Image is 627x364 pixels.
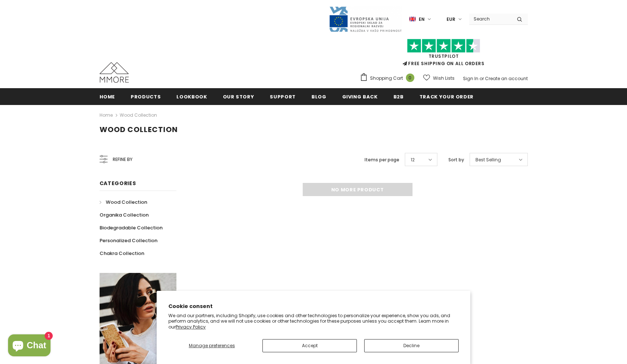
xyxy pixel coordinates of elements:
[100,196,147,209] a: Wood Collection
[100,111,113,120] a: Home
[342,93,378,100] span: Giving back
[100,211,149,218] span: Organika Collection
[463,75,478,82] a: Sign In
[168,313,459,330] p: We and our partners, including Shopify, use cookies and other technologies to personalize your ex...
[100,247,144,260] a: Chakra Collection
[176,88,207,105] a: Lookbook
[370,75,403,82] span: Shopping Cart
[176,324,206,330] a: Privacy Policy
[329,16,402,22] a: Javni Razpis
[419,93,474,100] span: Track your order
[311,88,326,105] a: Blog
[311,93,326,100] span: Blog
[100,124,178,135] span: Wood Collection
[475,156,501,164] span: Best Selling
[406,74,414,82] span: 0
[262,339,357,352] button: Accept
[106,199,147,206] span: Wood Collection
[433,75,455,82] span: Wish Lists
[223,88,254,105] a: Our Story
[407,39,480,53] img: Trust Pilot Stars
[100,221,163,234] a: Biodegradable Collection
[447,16,455,23] span: EUR
[176,93,207,100] span: Lookbook
[6,334,53,358] inbox-online-store-chat: Shopify online store chat
[100,93,115,100] span: Home
[168,303,459,310] h2: Cookie consent
[223,93,254,100] span: Our Story
[429,53,459,59] a: Trustpilot
[189,342,235,349] span: Manage preferences
[448,156,464,164] label: Sort by
[100,237,157,244] span: Personalized Collection
[329,6,402,33] img: Javni Razpis
[100,180,136,187] span: Categories
[393,88,404,105] a: B2B
[364,339,459,352] button: Decline
[131,93,161,100] span: Products
[100,88,115,105] a: Home
[423,72,455,85] a: Wish Lists
[409,16,416,22] img: i-lang-1.png
[168,339,255,352] button: Manage preferences
[120,112,157,118] a: Wood Collection
[100,224,163,231] span: Biodegradable Collection
[100,250,144,257] span: Chakra Collection
[360,73,418,84] a: Shopping Cart 0
[419,88,474,105] a: Track your order
[360,42,528,67] span: FREE SHIPPING ON ALL ORDERS
[270,93,296,100] span: support
[342,88,378,105] a: Giving back
[100,62,129,83] img: MMORE Cases
[419,16,425,23] span: en
[270,88,296,105] a: support
[365,156,399,164] label: Items per page
[485,75,528,82] a: Create an account
[479,75,484,82] span: or
[100,209,149,221] a: Organika Collection
[113,155,133,164] span: Refine by
[131,88,161,105] a: Products
[393,93,404,100] span: B2B
[100,234,157,247] a: Personalized Collection
[411,156,415,164] span: 12
[469,14,511,24] input: Search Site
